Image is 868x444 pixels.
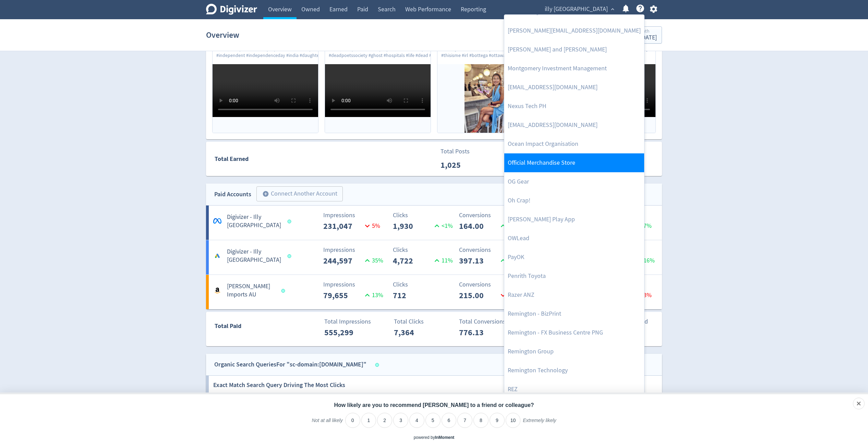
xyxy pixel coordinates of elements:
label: Extremely likely [523,417,556,429]
li: 9 [490,413,505,428]
div: Close survey [853,398,865,409]
a: Remington - FX Business Centre PNG [504,323,644,342]
li: 7 [457,413,472,428]
a: Remington Group [504,342,644,361]
li: 6 [442,413,457,428]
a: Montgomery Investment Management [504,59,644,78]
li: 3 [393,413,408,428]
a: Razer ANZ [504,285,644,304]
label: Not at all likely [312,417,342,429]
a: Ocean Impact Organisation [504,135,644,153]
li: 4 [409,413,424,428]
a: [PERSON_NAME][EMAIL_ADDRESS][DOMAIN_NAME] [504,21,644,40]
a: Oh Crap! [504,191,644,210]
a: Penrith Toyota [504,267,644,285]
a: [PERSON_NAME] and [PERSON_NAME] [504,40,644,59]
a: [EMAIL_ADDRESS][DOMAIN_NAME] [504,78,644,97]
a: Nexus Tech PH [504,97,644,116]
a: Official Merchandise Store [504,153,644,172]
li: 0 [345,413,360,428]
li: 10 [506,413,521,428]
a: [EMAIL_ADDRESS][DOMAIN_NAME] [504,116,644,135]
div: powered by inmoment [414,435,455,441]
li: 5 [425,413,441,428]
a: Remington Technology [504,361,644,380]
a: [PERSON_NAME] Play App [504,210,644,229]
a: OWLead [504,229,644,248]
li: 1 [361,413,376,428]
li: 8 [473,413,489,428]
a: Remington - BizPrint [504,304,644,323]
a: OG Gear [504,172,644,191]
a: PayOK [504,248,644,267]
a: REZ [504,380,644,399]
a: InMoment [435,435,455,440]
li: 2 [377,413,392,428]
